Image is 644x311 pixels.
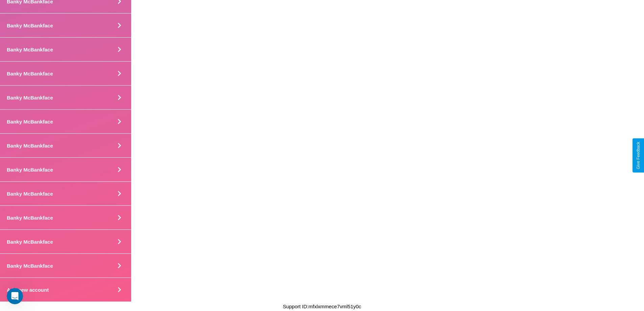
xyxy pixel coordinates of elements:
h4: Banky McBankface [7,239,53,245]
h4: Banky McBankface [7,119,53,125]
p: Support ID: mfxlxmmece7vml51y0c [283,302,361,311]
h4: Banky McBankface [7,71,53,76]
h4: Banky McBankface [7,215,53,221]
h4: Banky McBankface [7,23,53,28]
h4: Banky McBankface [7,167,53,173]
h4: Banky McBankface [7,263,53,269]
h4: Add new account [7,287,49,293]
h4: Banky McBankface [7,47,53,52]
iframe: Intercom live chat [7,288,23,304]
h4: Banky McBankface [7,143,53,149]
div: Give Feedback [636,142,641,169]
h4: Banky McBankface [7,95,53,101]
h4: Banky McBankface [7,191,53,197]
